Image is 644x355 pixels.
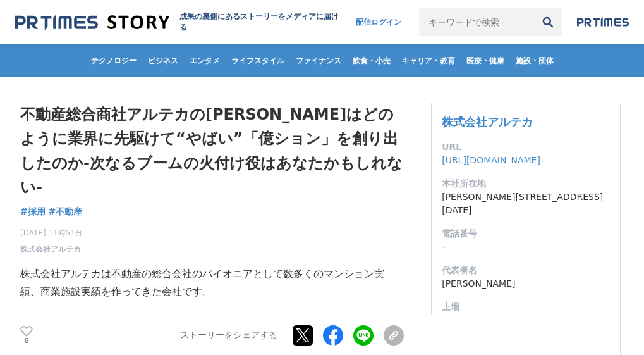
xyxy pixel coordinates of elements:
[20,227,83,239] span: [DATE] 11時51分
[442,264,610,277] dt: 代表者名
[20,205,46,218] a: #採用
[534,8,562,36] button: 検索
[348,56,396,66] span: 飲食・小売
[179,11,344,33] h2: 成果の裏側にあるストーリーをメディアに届ける
[15,11,343,33] a: 成果の裏側にあるストーリーをメディアに届ける 成果の裏側にあるストーリーをメディアに届ける
[20,244,81,255] a: 株式会社アルテカ
[397,56,460,66] span: キャリア・教育
[511,56,559,66] span: 施設・団体
[185,44,225,77] a: エンタメ
[348,44,396,77] a: 飲食・小売
[143,56,183,66] span: ビジネス
[49,206,83,217] span: #不動産
[511,44,559,77] a: 施設・団体
[442,301,610,314] dt: 上場
[442,177,610,190] dt: 本社所在地
[419,8,534,36] input: キーワードで検索
[461,44,509,77] a: 医療・健康
[143,44,183,77] a: ビジネス
[343,8,414,36] a: 配信ログイン
[185,56,225,66] span: エンタメ
[20,265,404,302] p: 株式会社アルテカは不動産の総合会社のパイオニアとして数多くのマンション実績、商業施設実績を作ってきた会社です。
[442,240,610,254] dd: -
[291,56,346,66] span: ファイナンス
[49,205,83,218] a: #不動産
[397,44,460,77] a: キャリア・教育
[226,56,289,66] span: ライフスタイル
[442,190,610,217] dd: [PERSON_NAME][STREET_ADDRESS][DATE]
[180,330,277,341] p: ストーリーをシェアする
[291,44,346,77] a: ファイナンス
[226,44,289,77] a: ライフスタイル
[461,56,509,66] span: 医療・健康
[442,115,533,128] a: 株式会社アルテカ
[86,56,142,66] span: テクノロジー
[442,277,610,290] dd: [PERSON_NAME]
[20,206,46,217] span: #採用
[15,14,169,31] img: 成果の裏側にあるストーリーをメディアに届ける
[442,155,540,165] a: [URL][DOMAIN_NAME]
[20,338,33,344] p: 6
[20,103,404,200] h1: 不動産総合商社アルテカの[PERSON_NAME]はどのように業界に先駆けて“やばい”「億ション」を創り出したのか-次なるブームの火付け役はあなたかもしれない-
[442,314,610,327] dd: 未上場
[442,227,610,240] dt: 電話番号
[86,44,142,77] a: テクノロジー
[577,17,629,27] img: prtimes
[442,140,610,154] dt: URL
